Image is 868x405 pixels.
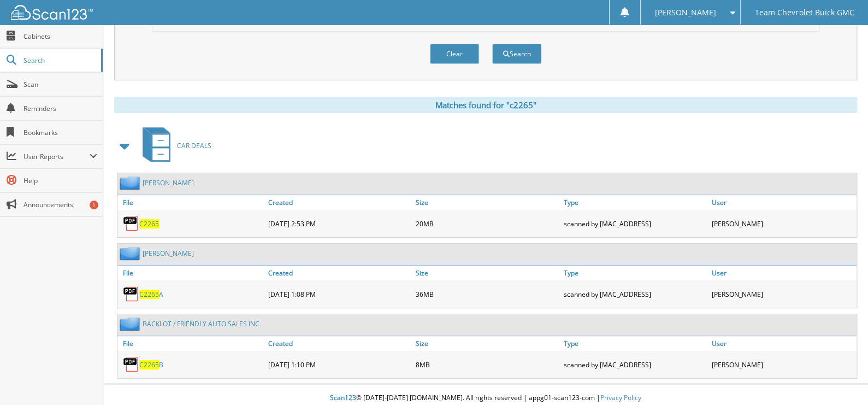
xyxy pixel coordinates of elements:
[177,141,211,150] span: CAR DEALS
[413,266,561,280] a: Size
[561,266,709,280] a: Type
[136,124,211,167] a: CAR DEALS
[265,266,414,280] a: Created
[600,393,641,402] a: Privacy Policy
[492,44,541,64] button: Search
[654,9,716,16] span: [PERSON_NAME]
[561,336,709,351] a: Type
[120,317,143,331] img: folder2.png
[123,215,139,232] img: PDF.png
[139,290,159,299] span: C2265
[117,266,265,280] a: File
[23,152,90,161] span: User Reports
[23,56,96,65] span: Search
[139,360,163,369] a: C2265B
[139,290,163,299] a: C2265A
[23,128,97,137] span: Bookmarks
[265,336,414,351] a: Created
[114,97,857,113] div: Matches found for "c2265"
[11,5,93,20] img: scan123-logo-white.svg
[139,360,159,369] span: C2265
[561,354,709,375] div: scanned by [MAC_ADDRESS]
[123,286,139,302] img: PDF.png
[708,336,857,351] a: User
[23,80,97,89] span: Scan
[413,283,561,305] div: 36MB
[265,213,414,234] div: [DATE] 2:53 PM
[330,393,356,402] span: Scan123
[708,354,857,375] div: [PERSON_NAME]
[23,200,97,209] span: Announcements
[143,178,194,187] a: [PERSON_NAME]
[265,283,414,305] div: [DATE] 1:08 PM
[708,213,857,234] div: [PERSON_NAME]
[117,336,265,351] a: File
[561,213,709,234] div: scanned by [MAC_ADDRESS]
[708,283,857,305] div: [PERSON_NAME]
[813,353,868,405] iframe: Chat Widget
[23,176,97,185] span: Help
[413,336,561,351] a: Size
[143,249,194,258] a: [PERSON_NAME]
[430,44,479,64] button: Clear
[123,356,139,373] img: PDF.png
[561,283,709,305] div: scanned by [MAC_ADDRESS]
[23,104,97,113] span: Reminders
[413,195,561,210] a: Size
[120,176,143,190] img: folder2.png
[120,246,143,260] img: folder2.png
[139,219,159,228] a: C2265
[708,266,857,280] a: User
[561,195,709,210] a: Type
[23,32,97,41] span: Cabinets
[413,354,561,375] div: 8MB
[708,195,857,210] a: User
[265,354,414,375] div: [DATE] 1:10 PM
[413,213,561,234] div: 20MB
[117,195,265,210] a: File
[755,9,854,16] span: Team Chevrolet Buick GMC
[90,201,98,209] div: 1
[265,195,414,210] a: Created
[143,319,259,328] a: BACKLOT / FRIENDLY AUTO SALES INC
